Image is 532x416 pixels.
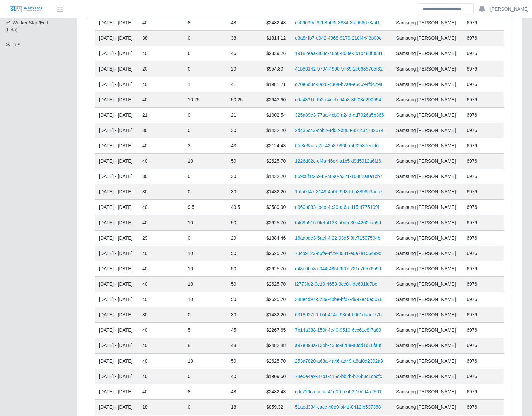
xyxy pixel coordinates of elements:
[396,251,456,256] span: Samsung [PERSON_NAME]
[95,77,138,92] td: [DATE] - [DATE]
[467,189,477,194] span: 6976
[467,358,477,364] span: 6976
[138,246,184,261] td: 40
[184,46,227,61] td: 6
[262,61,291,77] td: $954.80
[262,246,291,261] td: $2625.70
[295,251,381,256] a: 73cb9123-d6fa-4f29-8081-e6e7e156499c
[95,277,138,292] td: [DATE] - [DATE]
[138,215,184,231] td: 40
[95,46,138,61] td: [DATE] - [DATE]
[184,369,227,384] td: 0
[262,277,291,292] td: $2625.70
[262,215,291,231] td: $2625.70
[396,297,456,302] span: Samsung [PERSON_NAME]
[138,123,184,138] td: 30
[184,123,227,138] td: 0
[184,169,227,184] td: 0
[467,297,477,302] span: 6976
[138,307,184,323] td: 30
[467,35,477,41] span: 6976
[95,384,138,400] td: [DATE] - [DATE]
[396,220,456,225] span: Samsung [PERSON_NAME]
[295,97,381,102] a: c6a4331b-fb2c-4deb-94a8-86f08e290994
[95,323,138,338] td: [DATE] - [DATE]
[467,174,477,179] span: 6976
[396,82,456,87] span: Samsung [PERSON_NAME]
[138,31,184,46] td: 38
[467,220,477,225] span: 6976
[227,400,262,415] td: 18
[95,184,138,200] td: [DATE] - [DATE]
[396,158,456,164] span: Samsung [PERSON_NAME]
[184,277,227,292] td: 10
[184,92,227,108] td: 10.25
[95,261,138,277] td: [DATE] - [DATE]
[138,323,184,338] td: 40
[396,174,456,179] span: Samsung [PERSON_NAME]
[184,61,227,77] td: 0
[467,112,477,118] span: 6976
[262,15,291,31] td: $2482.48
[227,292,262,307] td: 50
[467,158,477,164] span: 6976
[467,374,477,379] span: 6976
[138,138,184,154] td: 40
[262,369,291,384] td: $1909.60
[95,15,138,31] td: [DATE] - [DATE]
[138,338,184,354] td: 40
[95,246,138,261] td: [DATE] - [DATE]
[295,220,381,225] a: 6469b516-0fef-4133-a0db-30c4260cab5d
[184,31,227,46] td: 0
[95,292,138,307] td: [DATE] - [DATE]
[295,66,383,72] a: 41b86142-9794-4990-9789-2c6685765f32
[467,389,477,394] span: 6976
[13,42,21,47] span: ToS
[138,46,184,61] td: 40
[95,307,138,323] td: [DATE] - [DATE]
[262,354,291,369] td: $2625.70
[184,292,227,307] td: 10
[396,112,456,118] span: Samsung [PERSON_NAME]
[295,174,382,179] a: 869c8f1c-5945-4890-b321-10882aaa1bb7
[467,51,477,56] span: 6976
[138,354,184,369] td: 40
[467,66,477,72] span: 6976
[95,92,138,108] td: [DATE] - [DATE]
[138,15,184,31] td: 40
[262,292,291,307] td: $2625.70
[396,281,456,287] span: Samsung [PERSON_NAME]
[295,312,382,317] a: 6318d27f-1d74-414e-93e4-b061daaef77b
[227,246,262,261] td: 50
[295,143,379,148] a: f2d8e6aa-a7ff-42b8-996b-d422537ecfd6
[227,138,262,154] td: 43
[184,215,227,231] td: 10
[138,154,184,169] td: 40
[184,338,227,354] td: 8
[295,343,381,348] a: a97e893a-13bb-438c-a28e-a0dd1d10fa8f
[396,128,456,133] span: Samsung [PERSON_NAME]
[227,369,262,384] td: 40
[295,20,380,25] a: dc06039c-92b8-4f3f-8834-3fe956673a41
[396,358,456,364] span: Samsung [PERSON_NAME]
[227,384,262,400] td: 48
[467,327,477,333] span: 6976
[295,235,380,241] a: 16aabde3-5aef-4f22-93d5-8fe71597504b
[227,277,262,292] td: 50
[262,323,291,338] td: $2267.65
[227,61,262,77] td: 20
[184,307,227,323] td: 0
[295,327,381,333] a: 7b14a388-150f-4e40-9510-6cc61e8f7a80
[184,138,227,154] td: 3
[262,261,291,277] td: $2625.70
[227,215,262,231] td: 50
[396,20,456,25] span: Samsung [PERSON_NAME]
[490,6,529,13] a: [PERSON_NAME]
[295,112,384,118] a: 325a89e3-77aa-4cb9-a24d-dd7926a5b366
[467,82,477,87] span: 6976
[227,200,262,215] td: 49.5
[295,297,382,302] a: 388ecd97-5739-4bbe-bfc7-d997e46e5076
[138,169,184,184] td: 30
[227,338,262,354] td: 48
[467,235,477,241] span: 6976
